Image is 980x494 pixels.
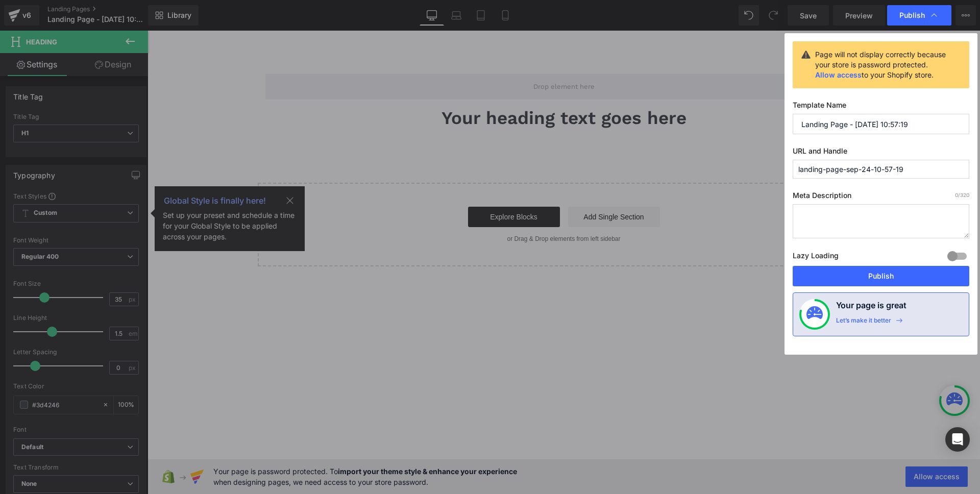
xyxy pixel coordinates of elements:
[793,266,969,286] button: Publish
[815,70,862,79] a: Allow access
[806,306,823,323] img: onboarding-status.svg
[815,50,950,80] div: Page will not display correctly because your store is password protected. to your Shopify store.
[321,176,412,196] a: Explore Blocks
[955,192,969,198] span: /320
[945,427,970,452] div: Open Intercom Messenger
[793,101,969,114] label: Template Name
[836,316,891,330] div: Let’s make it better
[836,299,906,316] h4: Your page is great
[793,249,839,266] label: Lazy Loading
[793,191,969,204] label: Meta Description
[421,176,512,196] a: Add Single Section
[793,146,969,160] label: URL and Handle
[127,205,706,212] p: or Drag & Drop elements from left sidebar
[955,192,958,198] span: 0
[899,11,925,20] span: Publish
